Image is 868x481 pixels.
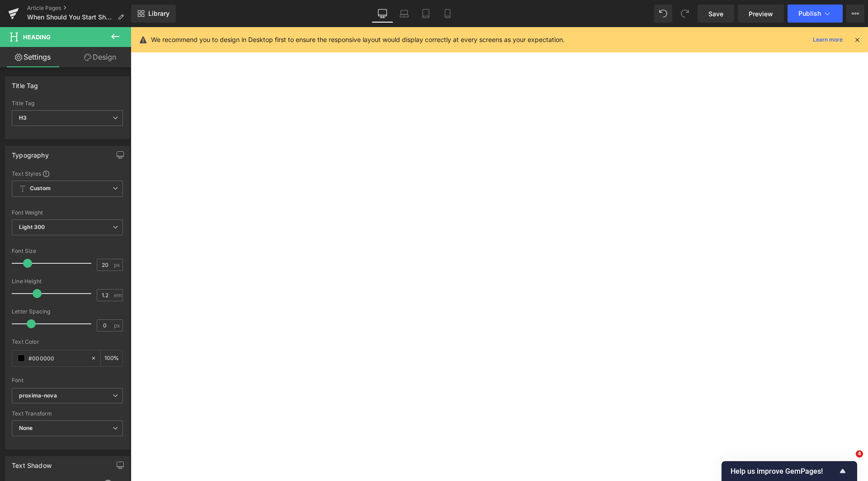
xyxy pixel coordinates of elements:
[738,5,784,23] a: Preview
[151,35,565,45] p: We recommend you to design in Desktop first to ensure the responsive layout would display correct...
[837,450,859,472] iframe: Intercom live chat
[12,146,49,159] div: Typography
[28,353,86,363] input: Color
[19,114,27,121] b: H3
[809,34,846,45] a: Learn more
[654,5,672,23] button: Undo
[12,210,123,216] div: Font Weight
[12,77,38,89] div: Title Tag
[23,33,51,41] span: Heading
[393,5,415,23] a: Laptop
[114,322,122,328] span: px
[114,262,122,268] span: px
[846,5,864,23] button: More
[856,450,863,458] span: 4
[798,10,821,17] span: Publish
[676,5,694,23] button: Redo
[437,5,458,23] a: Mobile
[19,425,33,431] b: None
[372,5,393,23] a: Desktop
[708,9,723,19] span: Save
[12,308,123,315] div: Letter Spacing
[19,224,45,230] b: Light 300
[12,248,123,254] div: Font Size
[12,278,123,285] div: Line Height
[27,14,114,21] span: When Should You Start Shopping for an Engagement Ring?
[30,185,51,192] b: Custom
[12,170,123,177] div: Text Styles
[148,9,170,18] span: Library
[731,467,837,476] span: Help us improve GemPages!
[12,339,123,345] div: Text Color
[415,5,437,23] a: Tablet
[114,292,122,298] span: em
[19,392,57,400] i: proxima-nova
[12,457,52,469] div: Text Shadow
[749,9,773,19] span: Preview
[27,5,131,12] a: Article Pages
[12,377,123,383] div: Font
[788,5,843,23] button: Publish
[131,5,176,23] a: New Library
[67,47,133,67] a: Design
[12,411,123,417] div: Text Transform
[101,350,123,366] div: %
[12,100,123,107] div: Title Tag
[731,466,848,476] button: Show survey - Help us improve GemPages!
